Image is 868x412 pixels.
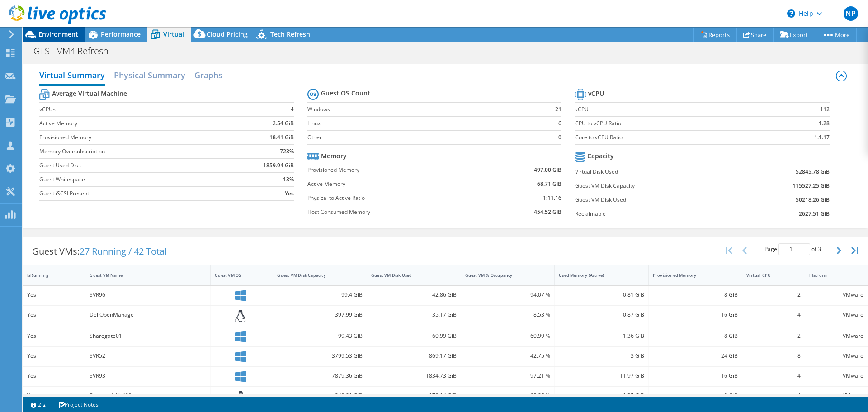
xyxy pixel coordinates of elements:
b: 0 [558,133,561,142]
a: Reports [693,28,737,42]
div: VMware [809,310,863,320]
div: 8 GiB [653,290,738,300]
div: SVR52 [90,351,206,361]
div: 97.21 % [465,371,551,381]
div: 99.43 GiB [277,331,363,341]
div: 869.17 GiB [371,351,457,361]
label: Physical to Active Ratio [307,194,488,203]
div: Sharegate01 [90,331,206,341]
label: Other [307,133,538,142]
b: Guest OS Count [321,89,370,98]
div: Platform [809,272,853,278]
label: Linux [307,119,538,128]
b: 723% [280,147,294,156]
b: 1:1.17 [814,133,830,142]
b: 21 [555,105,561,114]
div: Yes [27,351,81,361]
div: 24 GiB [653,351,738,361]
b: 4 [291,105,294,114]
div: SVR96 [90,290,206,300]
div: Yes [27,371,81,381]
b: 68.71 GiB [537,180,561,189]
div: SVR93 [90,371,206,381]
div: 68.86 % [465,391,551,401]
div: VMware [809,331,863,341]
div: 3799.53 GiB [277,351,363,361]
b: Yes [285,189,294,198]
label: Active Memory [39,119,227,128]
label: Virtual Disk Used [575,167,736,176]
div: 1.35 GiB [559,391,644,401]
div: IsRunning [27,272,70,278]
b: 454.52 GiB [534,208,561,217]
div: VMware [809,371,863,381]
h1: GES - VM4 Refresh [29,46,123,56]
span: Environment [38,30,78,38]
b: 2.54 GiB [273,119,294,128]
label: vCPU [575,105,771,114]
div: 60.99 GiB [371,331,457,341]
div: Guest VM Disk Used [371,272,446,278]
div: Provisioned Memory [653,272,727,278]
div: Guest VM Disk Capacity [277,272,352,278]
label: vCPUs [39,105,227,114]
div: 0.87 GiB [559,310,644,320]
div: 172.14 GiB [371,391,457,401]
b: 112 [820,105,830,114]
div: BarracudaVx400 [90,391,206,401]
h2: Virtual Summary [39,66,105,86]
b: Memory [321,152,347,161]
label: Memory Oversubscription [39,147,227,156]
span: 3 [818,245,821,253]
div: 240.81 GiB [277,391,363,401]
div: 16 GiB [653,371,738,381]
div: 2 [746,290,800,300]
span: NP [844,6,858,21]
div: 397.99 GiB [277,310,363,320]
div: 94.07 % [465,290,551,300]
a: More [815,28,857,42]
b: 497.00 GiB [534,166,561,175]
div: DellOpenManage [90,310,206,320]
div: VMware [809,290,863,300]
label: Active Memory [307,180,488,189]
b: 1:11.16 [543,194,561,203]
span: Performance [101,30,141,38]
div: Guest VM Name [90,272,195,278]
div: Guest VM OS [215,272,258,278]
label: Host Consumed Memory [307,208,488,217]
div: 1834.73 GiB [371,371,457,381]
label: Guest Used Disk [39,161,227,170]
label: Windows [307,105,538,114]
div: Virtual CPU [746,272,789,278]
div: Yes [27,391,81,401]
div: 4 [746,310,800,320]
div: 42.75 % [465,351,551,361]
h2: Graphs [194,66,222,84]
div: 4 [746,371,800,381]
div: Yes [27,290,81,300]
svg: \n [787,9,795,18]
div: Yes [27,310,81,320]
div: Yes [27,331,81,341]
div: Guest VM % Occupancy [465,272,540,278]
a: Share [736,28,774,42]
b: 52845.78 GiB [796,167,830,176]
label: Guest Whitespace [39,175,227,184]
span: Cloud Pricing [207,30,248,38]
div: 4 [746,391,800,401]
label: CPU to vCPU Ratio [575,119,771,128]
b: 1:28 [819,119,830,128]
div: 99.4 GiB [277,290,363,300]
a: Export [773,28,815,42]
b: 18.41 GiB [269,133,294,142]
b: 6 [558,119,561,128]
label: Core to vCPU Ratio [575,133,771,142]
label: Guest VM Disk Capacity [575,181,736,190]
label: Guest VM Disk Used [575,195,736,204]
div: Used Memory (Active) [559,272,633,278]
div: 60.99 % [465,331,551,341]
b: Capacity [587,152,614,161]
b: 50218.26 GiB [796,195,830,204]
div: 0.81 GiB [559,290,644,300]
